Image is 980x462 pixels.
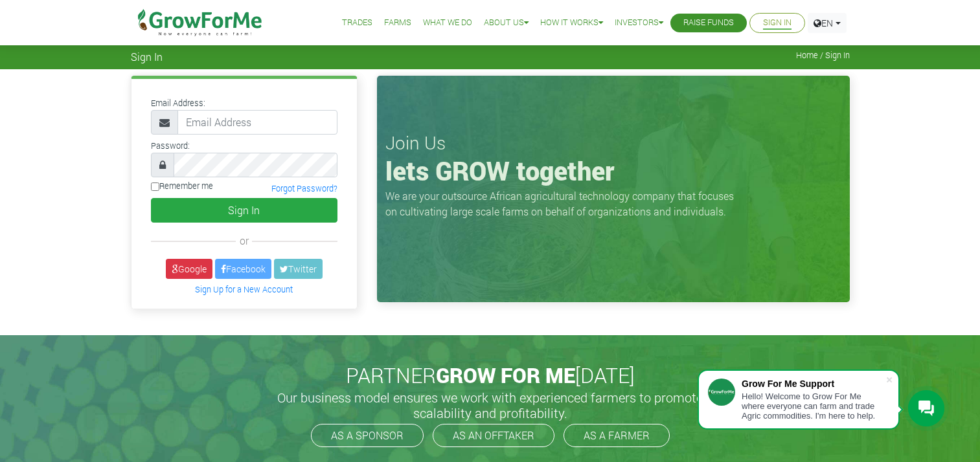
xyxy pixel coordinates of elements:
a: Investors [615,16,663,30]
label: Password: [151,140,190,152]
a: Google [166,259,212,279]
h2: PARTNER [DATE] [136,363,845,388]
div: Hello! Welcome to Grow For Me where everyone can farm and trade Agric commodities. I'm here to help. [742,391,885,421]
div: Grow For Me Support [742,379,885,389]
a: EN [808,13,847,33]
p: We are your outsource African agricultural technology company that focuses on cultivating large s... [385,188,742,219]
span: GROW FOR ME [436,361,575,389]
h1: lets GROW together [385,155,841,186]
h5: Our business model ensures we work with experienced farmers to promote scalability and profitabil... [264,390,717,421]
label: Email Address: [151,97,205,109]
div: or [151,233,337,248]
a: Sign In [763,16,792,30]
span: Home / Sign In [796,50,850,60]
input: Remember me [151,182,159,191]
a: What We Do [423,16,472,30]
a: Sign Up for a New Account [195,284,293,294]
a: How it Works [540,16,603,30]
a: Forgot Password? [271,183,337,193]
span: Sign In [131,50,163,63]
a: Trades [342,16,372,30]
label: Remember me [151,180,213,192]
a: Farms [384,16,411,30]
input: Email Address [177,110,337,135]
a: AS AN OFFTAKER [433,424,554,447]
h3: Join Us [385,132,841,154]
a: About Us [484,16,529,30]
a: Raise Funds [683,16,734,30]
a: AS A SPONSOR [311,424,424,447]
a: AS A FARMER [564,424,670,447]
button: Sign In [151,198,337,223]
